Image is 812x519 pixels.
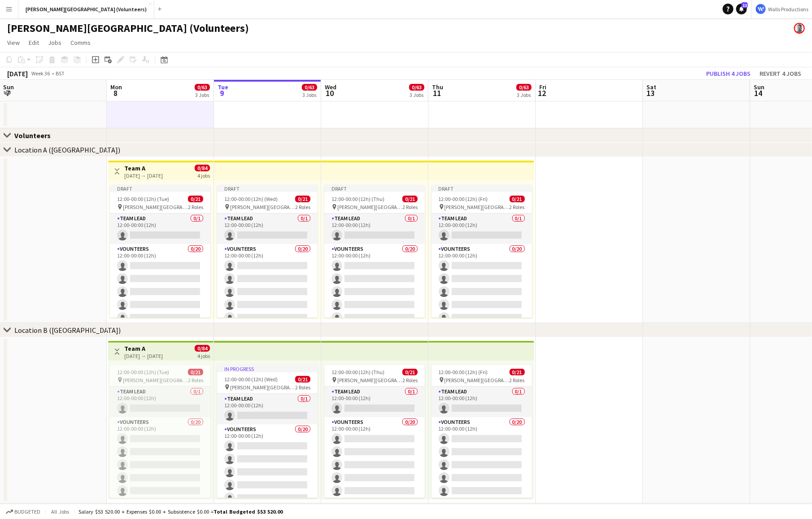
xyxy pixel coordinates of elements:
[14,326,121,335] div: Location B ([GEOGRAPHIC_DATA])
[7,39,20,47] span: View
[337,204,402,210] span: [PERSON_NAME][GEOGRAPHIC_DATA] (Entrance B)
[4,37,23,48] a: View
[302,84,317,91] span: 0/63
[188,377,203,384] span: 2 Roles
[402,204,418,210] span: 2 Roles
[195,92,210,98] div: 3 Jobs
[402,196,418,202] span: 0/21
[29,39,39,47] span: Edit
[110,365,210,498] app-job-card: 12:00-00:00 (12h) (Tue)0/21 [PERSON_NAME][GEOGRAPHIC_DATA] (Entrance B)2 RolesTeam Lead0/112:00-0...
[110,387,210,417] app-card-role: Team Lead0/112:00-00:00 (12h)
[2,88,14,98] span: 7
[646,83,656,91] span: Sat
[7,22,249,35] h1: [PERSON_NAME][GEOGRAPHIC_DATA] (Volunteers)
[755,4,766,14] img: Logo
[195,345,210,352] span: 0/84
[742,2,748,8] span: 11
[510,369,525,375] span: 0/21
[124,172,163,179] div: [DATE] → [DATE]
[214,508,283,515] span: Total Budgeted $53 520.00
[124,345,163,353] h3: Team A
[402,377,418,384] span: 2 Roles
[79,508,283,515] div: Salary $53 520.00 + Expenses $0.00 + Subsistence $0.00 =
[432,185,532,192] div: Draft
[44,37,65,48] a: Jobs
[432,214,532,244] app-card-role: Team Lead0/112:00-00:00 (12h)
[188,196,203,202] span: 0/21
[510,377,525,384] span: 2 Roles
[295,196,310,202] span: 0/21
[445,204,510,210] span: [PERSON_NAME][GEOGRAPHIC_DATA] (Entrance B)
[295,376,310,383] span: 0/21
[324,214,425,244] app-card-role: Team Lead0/112:00-00:00 (12h)
[14,131,58,140] div: Volunteers
[25,37,43,48] a: Edit
[217,365,318,498] app-job-card: In progress12:00-00:00 (12h) (Wed)0/21 [PERSON_NAME][GEOGRAPHIC_DATA] (Entrance B)2 RolesTeam Lea...
[302,92,317,98] div: 3 Jobs
[109,88,122,98] span: 8
[195,84,210,91] span: 0/63
[224,196,278,202] span: 12:00-00:00 (12h) (Wed)
[124,164,163,172] h3: Team A
[432,185,532,318] app-job-card: Draft12:00-00:00 (12h) (Fri)0/21 [PERSON_NAME][GEOGRAPHIC_DATA] (Entrance B)2 RolesTeam Lead0/112...
[736,4,747,14] a: 11
[123,204,188,210] span: [PERSON_NAME][GEOGRAPHIC_DATA] (Entrance B)
[703,68,754,79] button: Publish 4 jobs
[217,214,318,244] app-card-role: Team Lead0/112:00-00:00 (12h)
[48,39,61,47] span: Jobs
[324,185,425,192] div: Draft
[110,214,210,244] app-card-role: Team Lead0/112:00-00:00 (12h)
[70,39,91,47] span: Comms
[123,377,188,384] span: [PERSON_NAME][GEOGRAPHIC_DATA] (Entrance B)
[768,6,808,13] span: Walls Productions
[410,92,424,98] div: 3 Jobs
[756,68,805,79] button: Revert 4 jobs
[124,353,163,359] div: [DATE] → [DATE]
[332,196,384,202] span: 12:00-00:00 (12h) (Thu)
[14,509,40,515] span: Budgeted
[3,83,14,91] span: Sun
[324,185,425,318] app-job-card: Draft12:00-00:00 (12h) (Thu)0/21 [PERSON_NAME][GEOGRAPHIC_DATA] (Entrance B)2 RolesTeam Lead0/112...
[324,387,425,417] app-card-role: Team Lead0/112:00-00:00 (12h)
[432,365,532,498] app-job-card: 12:00-00:00 (12h) (Fri)0/21 [PERSON_NAME][GEOGRAPHIC_DATA] (Entrance B)2 RolesTeam Lead0/112:00-0...
[538,88,546,98] span: 12
[539,83,546,91] span: Fri
[516,84,532,91] span: 0/63
[332,369,384,375] span: 12:00-00:00 (12h) (Thu)
[218,83,228,91] span: Tue
[337,377,402,384] span: [PERSON_NAME][GEOGRAPHIC_DATA] (Entrance B)
[754,83,764,91] span: Sun
[517,92,531,98] div: 3 Jobs
[110,185,210,318] app-job-card: Draft12:00-00:00 (12h) (Tue)0/21 [PERSON_NAME][GEOGRAPHIC_DATA] (Entrance B)2 RolesTeam Lead0/112...
[110,83,122,91] span: Mon
[4,507,42,517] button: Budgeted
[188,204,203,210] span: 2 Roles
[752,88,764,98] span: 14
[217,365,318,372] div: In progress
[224,376,278,383] span: 12:00-00:00 (12h) (Wed)
[324,365,425,498] app-job-card: 12:00-00:00 (12h) (Thu)0/21 [PERSON_NAME][GEOGRAPHIC_DATA] (Entrance B)2 RolesTeam Lead0/112:00-0...
[117,196,169,202] span: 12:00-00:00 (12h) (Tue)
[645,88,656,98] span: 13
[67,37,94,48] a: Comms
[197,171,210,179] div: 4 jobs
[431,88,443,98] span: 11
[230,384,295,391] span: [PERSON_NAME][GEOGRAPHIC_DATA] (Entrance B)
[217,185,318,192] div: Draft
[295,384,310,391] span: 2 Roles
[323,88,336,98] span: 10
[445,377,510,384] span: [PERSON_NAME][GEOGRAPHIC_DATA] (Entrance B)
[432,387,532,417] app-card-role: Team Lead0/112:00-00:00 (12h)
[217,185,318,318] div: Draft12:00-00:00 (12h) (Wed)0/21 [PERSON_NAME][GEOGRAPHIC_DATA] (Entrance B)2 RolesTeam Lead0/112...
[217,394,318,424] app-card-role: Team Lead0/112:00-00:00 (12h)
[510,204,525,210] span: 2 Roles
[402,369,418,375] span: 0/21
[510,196,525,202] span: 0/21
[14,145,120,154] div: Location A ([GEOGRAPHIC_DATA])
[325,83,336,91] span: Wed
